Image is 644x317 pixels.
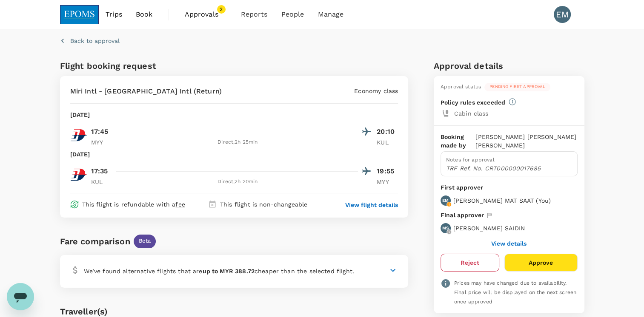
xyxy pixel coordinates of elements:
[134,237,156,245] span: Beta
[60,235,130,248] div: Fare comparison
[117,178,358,186] div: Direct , 2h 20min
[453,224,525,232] p: [PERSON_NAME] SAIDIN
[70,166,87,183] img: MH
[60,59,232,73] h6: Flight booking request
[441,211,484,220] p: Final approver
[441,98,505,107] p: Policy rules exceeded
[446,157,495,163] span: Notes for approval
[377,127,398,137] p: 20:10
[217,5,226,14] span: 2
[441,254,499,272] button: Reject
[491,240,527,247] button: View details
[442,225,449,231] p: MS
[504,254,577,272] button: Approve
[70,86,222,96] p: Miri Intl - [GEOGRAPHIC_DATA] Intl (Return)
[446,164,572,173] p: TRF Ref. No. CRT000000017685
[318,9,343,20] span: Manage
[441,183,578,192] p: First approver
[442,198,449,204] p: EM
[441,133,475,150] p: Booking made by
[60,37,120,45] button: Back to approval
[70,110,90,119] p: [DATE]
[70,150,90,158] p: [DATE]
[70,127,87,144] img: MH
[185,9,227,20] span: Approvals
[203,268,255,275] b: up to MYR 388.72
[354,87,398,95] p: Economy class
[434,59,584,73] h6: Approval details
[91,166,108,176] p: 17:35
[241,9,268,20] span: Reports
[454,109,578,118] p: Cabin class
[106,9,122,20] span: Trips
[70,37,120,45] p: Back to approval
[82,200,185,209] p: This flight is refundable with a
[345,201,398,209] button: View flight details
[454,280,576,305] span: Prices may have changed due to availability. Final price will be displayed on the next screen onc...
[554,6,571,23] div: EM
[91,138,112,147] p: MYY
[7,283,34,310] iframe: Button to launch messaging window
[475,133,577,150] p: [PERSON_NAME] [PERSON_NAME] [PERSON_NAME]
[377,138,398,147] p: KUL
[281,9,304,20] span: People
[484,84,550,90] span: Pending first approval
[377,178,398,186] p: MYY
[60,5,99,24] img: EPOMS SDN BHD
[117,138,358,147] div: Direct , 2h 25min
[441,83,481,91] div: Approval status
[453,196,551,205] p: [PERSON_NAME] MAT SAAT ( You )
[91,178,112,186] p: KUL
[91,127,109,137] p: 17:45
[377,166,398,176] p: 19:55
[84,267,354,275] p: We’ve found alternative flights that are cheaper than the selected flight.
[136,9,153,20] span: Book
[220,200,307,209] p: This flight is non-changeable
[175,201,185,208] span: fee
